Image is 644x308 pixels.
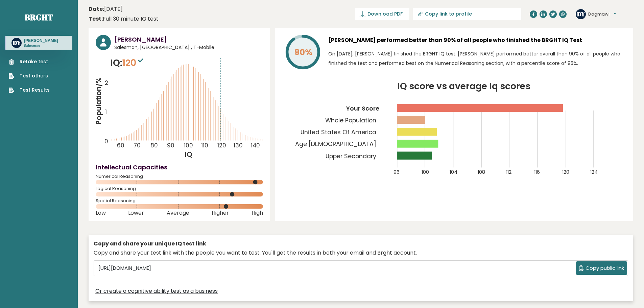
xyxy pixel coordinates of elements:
tspan: 0 [104,137,108,145]
tspan: Whole Population [325,116,376,124]
tspan: 116 [534,169,540,175]
a: Brght [25,12,53,23]
tspan: IQ score vs average Iq scores [397,80,530,92]
p: IQ: [110,56,145,70]
b: Test: [89,15,103,23]
tspan: Upper Secondary [326,152,376,160]
a: Retake test [9,58,50,65]
span: High [252,212,263,214]
a: Download PDF [355,8,409,20]
tspan: 90% [294,46,312,58]
tspan: 120 [562,169,569,175]
span: Numerical Reasoning [96,175,263,178]
div: Copy and share your unique IQ test link [94,240,628,248]
a: Test Results [9,87,50,94]
tspan: 60 [117,141,124,149]
a: Test others [9,72,50,79]
tspan: 110 [201,141,208,149]
tspan: 104 [450,169,457,175]
span: Lower [128,212,144,214]
h4: Intellectual Capacities [96,163,263,172]
h3: [PERSON_NAME] [24,38,58,43]
tspan: IQ [185,150,193,159]
tspan: 100 [184,141,193,149]
p: Salesman [24,44,58,48]
a: Or create a cognitive ability test as a business [95,287,218,295]
b: Date: [89,5,104,13]
tspan: 90 [167,141,174,149]
time: [DATE] [89,5,123,13]
tspan: 70 [134,141,141,149]
span: Salesman, [GEOGRAPHIC_DATA] , T-Mobile [114,44,263,51]
tspan: 124 [590,169,598,175]
tspan: 108 [478,169,485,175]
h3: [PERSON_NAME] performed better than 90% of all people who finished the BRGHT IQ Test [328,35,626,46]
tspan: 140 [251,141,260,149]
div: Full 30 minute IQ test [89,15,159,23]
span: Logical Reasoning [96,187,263,190]
tspan: 100 [422,169,429,175]
span: Low [96,212,106,214]
tspan: 2 [105,79,108,87]
tspan: Population/% [94,77,103,125]
button: Copy public link [576,261,627,275]
span: 120 [122,56,145,69]
h3: [PERSON_NAME] [114,35,263,44]
span: Higher [212,212,229,214]
p: On [DATE], [PERSON_NAME] finished the BRGHT IQ test. [PERSON_NAME] performed better overall than ... [328,49,626,68]
text: DY [577,10,585,18]
span: Copy public link [586,264,624,272]
tspan: 112 [506,169,511,175]
span: Average [167,212,189,214]
tspan: 96 [393,169,400,175]
span: Spatial Reasoning [96,199,263,202]
tspan: Your Score [346,104,379,113]
tspan: 130 [234,141,243,149]
tspan: United States Of America [301,128,376,136]
tspan: Age [DEMOGRAPHIC_DATA] [295,140,376,148]
tspan: 120 [217,141,226,149]
span: Download PDF [367,10,403,18]
button: Dagmawi [588,11,616,18]
tspan: 80 [150,141,158,149]
tspan: 1 [105,108,107,116]
div: Copy and share your test link with the people you want to test. You'll get the results in both yo... [94,249,628,257]
text: DY [13,39,21,47]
